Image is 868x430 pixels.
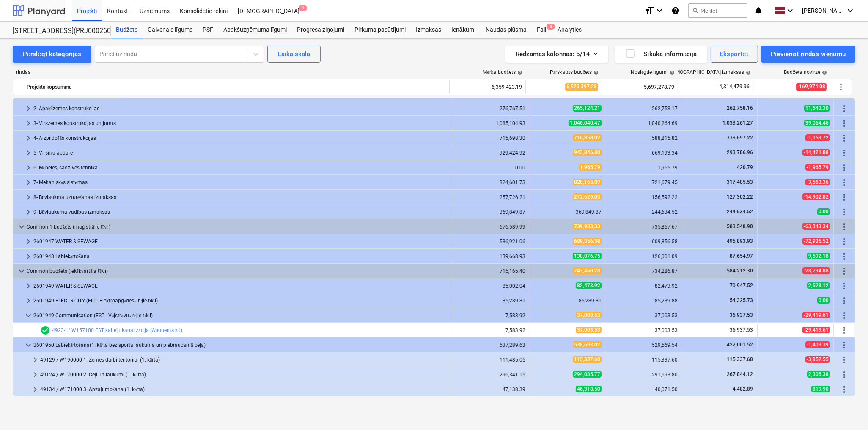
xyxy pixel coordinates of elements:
div: 296,341.15 [456,372,525,378]
span: keyboard_arrow_right [23,177,33,188]
div: 262,758.17 [609,106,678,112]
a: Galvenais līgums [143,22,198,38]
span: Vairāk darbību [839,118,849,128]
span: keyboard_arrow_right [23,133,33,143]
span: 267,844.12 [726,371,754,377]
div: Ienākumi [446,22,481,38]
div: 669,193.34 [609,150,678,156]
span: 115,337.60 [573,356,602,363]
div: 85,289.81 [456,298,525,304]
span: Vairāk darbību [839,325,849,335]
button: Sīkāka informācija [615,46,707,63]
a: Apakšuzņēmuma līgumi [218,22,292,38]
span: -29,419.61 [802,327,830,333]
span: 265,124.21 [573,105,602,112]
span: 37,003.53 [576,312,602,318]
span: 70,947.52 [729,283,754,288]
span: 1,046,040.47 [569,120,602,126]
span: 54,325.73 [729,297,754,303]
iframe: Chat Widget [826,389,868,430]
span: keyboard_arrow_right [23,148,33,158]
div: Laika skala [278,49,310,60]
div: 139,668.93 [456,253,525,259]
div: 6- Mēbeles, sadzīves tehnika [33,161,449,174]
span: 1,033,261.27 [722,120,754,126]
div: 369,849.87 [533,209,602,215]
span: 6,529,397.28 [565,83,598,91]
div: 7,583.92 [456,327,525,333]
span: keyboard_arrow_right [23,251,33,261]
span: keyboard_arrow_right [23,103,33,114]
div: 715,698.30 [456,135,525,141]
span: 130,076.75 [573,253,602,259]
span: keyboard_arrow_right [23,281,33,291]
div: 7,583.92 [456,313,525,318]
div: [DEMOGRAPHIC_DATA] izmaksas [668,69,751,76]
div: 4- Aizpildošās konstrukcijas [33,131,449,145]
div: 49134 / W171000 3. Apzaļumošana (1. kārta) [40,383,449,396]
div: Faili [532,22,552,38]
span: 3 [547,24,555,30]
a: Naudas plūsma [481,22,532,38]
div: Noslēgtie līgumi [631,69,675,76]
div: 37,003.53 [609,327,678,333]
div: Pirkuma pasūtījumi [349,22,411,38]
span: 87,654.97 [729,253,754,259]
span: keyboard_arrow_right [23,163,33,173]
span: keyboard_arrow_right [23,296,33,306]
span: 2,528.12 [807,282,830,289]
span: 11,643.30 [804,105,830,112]
span: Vairāk darbību [839,148,849,158]
div: 115,337.60 [609,357,678,363]
div: 2- Apakšzemes konstrukcijas [33,102,449,115]
span: Rindas vienumam ir 1 PSF [40,325,50,335]
div: Mērķa budžets [483,69,522,76]
span: 739,933.33 [573,223,602,230]
span: Vairāk darbību [839,251,849,261]
span: 495,893.93 [726,238,754,244]
span: 46,318.50 [576,386,602,392]
div: PSF [198,22,218,38]
button: Pārslēgt kategorijas [13,46,91,63]
div: 40,071.50 [609,386,678,392]
span: keyboard_arrow_right [30,370,40,380]
div: 111,485.05 [456,357,525,363]
span: 272,629.03 [573,193,602,200]
span: Vairāk darbību [839,355,849,365]
div: 609,856.58 [609,239,678,245]
button: Laika skala [267,46,321,63]
div: 2601949 ELECTRICITY (ELT - Elektroapgādes ārējie tīkli) [33,294,449,308]
span: 39,064.46 [804,120,830,126]
div: Pievienot rindas vienumu [771,49,846,60]
a: Progresa ziņojumi [292,22,349,38]
div: 715,165.40 [456,268,525,274]
div: 244,634.52 [609,209,678,215]
span: keyboard_arrow_down [23,340,33,350]
span: keyboard_arrow_down [16,266,27,276]
div: 529,569.54 [609,342,678,348]
div: [STREET_ADDRESS](PRJ0002600) 2601946 [13,27,101,35]
span: -14,421.88 [802,149,830,156]
span: keyboard_arrow_right [30,355,40,365]
span: 584,212.30 [726,268,754,274]
div: 49129 / W190000 1. Zemes darbi teritorijai (1. kārta) [40,353,449,367]
a: Budžets [111,22,143,38]
div: 1,085,104.93 [456,120,525,126]
div: 824,601.73 [456,180,525,185]
span: 583,548.90 [726,223,754,229]
span: 9,592.18 [807,253,830,259]
a: Analytics [552,22,587,38]
span: 115,337.60 [726,357,754,362]
div: 6,359,423.19 [453,80,522,94]
div: 537,289.63 [456,342,525,348]
div: 721,679.45 [609,180,678,185]
div: Common 1 budžets (maģistrālie tīkli) [27,220,449,234]
span: 2,305.38 [807,371,830,378]
div: 257,726.21 [456,194,525,200]
div: Sīkāka informācija [625,49,697,60]
span: Vairāk darbību [839,163,849,173]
